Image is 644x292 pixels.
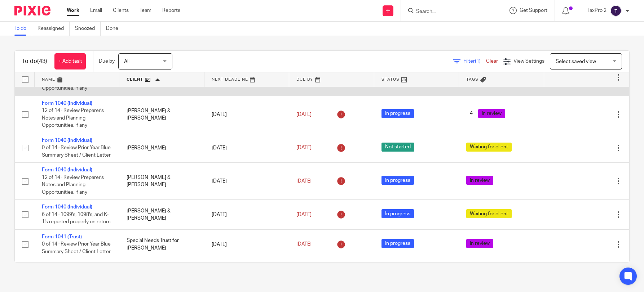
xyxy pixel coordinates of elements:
span: In progress [381,209,414,218]
span: 12 of 14 · Review Preparer's Notes and Planning Opportunities, if any [42,108,104,128]
p: Due by [99,58,115,65]
span: In review [466,176,493,185]
a: Form 1040 (Individual) [42,167,92,172]
span: 0 of 14 · Review Prior Year Blue Summary Sheet / Client Letter [42,145,111,158]
span: 4 [466,109,476,118]
span: 12 of 14 · Review Preparer's Notes and Planning Opportunities, if any [42,71,104,91]
span: Not started [381,143,414,152]
a: Team [140,7,151,14]
a: To do [14,22,32,36]
td: [DATE] [204,163,289,200]
span: Select saved view [556,59,596,64]
img: svg%3E [610,5,622,17]
td: [PERSON_NAME] & [PERSON_NAME] [119,96,204,133]
a: Reports [162,7,180,14]
a: Clients [113,7,129,14]
span: (43) [37,58,47,64]
span: All [124,59,129,64]
a: Clear [486,59,498,64]
td: [PERSON_NAME] & [PERSON_NAME] [119,200,204,229]
span: Waiting for client [466,209,512,218]
a: Form 1040 (Individual) [42,205,92,210]
span: [DATE] [296,145,312,151]
span: Waiting for client [466,143,512,152]
td: [DATE] [204,229,289,259]
td: [PERSON_NAME] & [PERSON_NAME] [119,163,204,200]
span: In progress [381,176,414,185]
span: In progress [381,109,414,118]
span: 6 of 14 · 1099's, 1098's, and K-1's reported properly on return [42,212,111,225]
span: 12 of 14 · Review Preparer's Notes and Planning Opportunities, if any [42,175,104,195]
span: View Settings [513,59,544,64]
span: [DATE] [296,242,312,247]
a: Form 1040 (Individual) [42,138,92,143]
span: In progress [381,239,414,248]
a: Form 1040 (Individual) [42,101,92,106]
a: Done [106,22,124,36]
span: In review [466,239,493,248]
td: [DATE] [204,96,289,133]
p: TaxPro 2 [587,7,606,14]
h1: To do [22,58,47,65]
span: Tags [466,77,478,81]
span: [DATE] [296,212,312,217]
a: Email [90,7,102,14]
a: Snoozed [75,22,101,36]
input: Search [415,9,480,15]
span: In review [478,109,505,118]
a: Reassigned [38,22,70,36]
a: + Add task [54,53,86,69]
span: 0 of 14 · Review Prior Year Blue Summary Sheet / Client Letter [42,242,111,255]
span: [DATE] [296,179,312,184]
a: Work [67,7,79,14]
span: Get Support [520,8,547,13]
a: Form 1041 (Trust) [42,234,82,239]
td: [DATE] [204,133,289,162]
span: (1) [475,59,481,64]
span: Filter [463,59,486,64]
img: Pixie [14,6,50,15]
span: [DATE] [296,112,312,117]
td: [PERSON_NAME] [119,133,204,162]
td: [DATE] [204,200,289,229]
td: Special Needs Trust for [PERSON_NAME] [119,229,204,259]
